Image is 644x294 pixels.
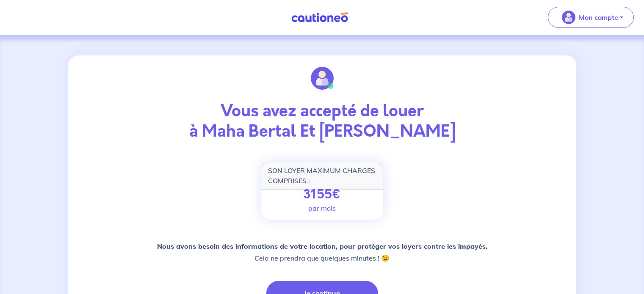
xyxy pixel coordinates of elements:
[157,240,487,264] p: Cela ne prendra que quelques minutes ! 😉
[94,101,551,142] p: Vous avez accepté de louer à Maha Bertal Et [PERSON_NAME]
[288,12,351,23] img: Cautioneo
[548,7,634,28] button: illu_account_valid_menu.svgMon compte
[332,185,341,204] span: €
[308,203,336,213] p: par mois
[303,187,341,202] p: 3155
[579,12,618,22] p: Mon compte
[261,162,383,190] div: SON LOYER MAXIMUM CHARGES COMPRISES :
[311,67,334,90] img: illu_account_valid.svg
[562,11,575,24] img: illu_account_valid_menu.svg
[157,242,487,250] strong: Nous avons besoin des informations de votre location, pour protéger vos loyers contre les impayés.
